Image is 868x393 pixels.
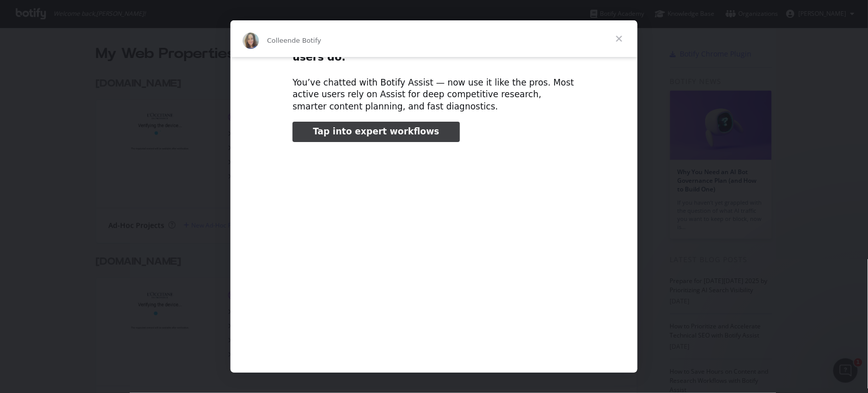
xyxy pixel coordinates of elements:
span: Colleen [267,37,292,44]
a: Tap into expert workflows [293,122,459,142]
div: You’ve chatted with Botify Assist — now use it like the pros. Most active users rely on Assist fo... [293,77,575,113]
video: Regarder la vidéo [222,151,646,363]
img: Profile image for Colleen [243,33,259,49]
span: Tap into expert workflows [313,126,439,136]
span: Fermer [601,20,638,57]
span: de Botify [292,37,322,44]
b: Already testing the waters? Here’s what power users do. [293,38,571,63]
